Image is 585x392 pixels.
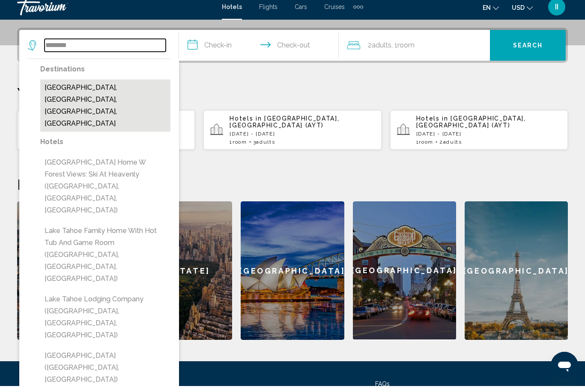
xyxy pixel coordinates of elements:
span: Room [397,47,415,55]
button: Extra navigation items [353,6,363,20]
p: Your Recent Searches [17,90,568,107]
p: Destinations [40,69,170,81]
span: Adults [372,47,391,55]
button: Hotels in [GEOGRAPHIC_DATA], [GEOGRAPHIC_DATA] (AYT)[DATE] - [DATE]1Room2Adults [390,116,568,156]
span: Room [419,145,433,151]
span: Room [233,145,247,151]
button: Lake Tahoe Family Home with Hot Tub and Game Room ([GEOGRAPHIC_DATA], [GEOGRAPHIC_DATA], [GEOGRAP... [40,229,170,293]
h2: Featured Destinations [17,182,568,199]
a: Cars [295,9,307,16]
button: Search [490,36,566,67]
span: Search [513,48,543,55]
button: Hotels in [GEOGRAPHIC_DATA], [GEOGRAPHIC_DATA] (AYT)[DATE] - [DATE]1Room3Adults [203,116,381,156]
span: Hotels in [230,121,262,128]
div: Search widget [19,36,566,67]
a: Cruises [324,9,345,16]
span: 1 [230,145,247,151]
button: Check in and out dates [179,36,339,67]
a: [GEOGRAPHIC_DATA] [353,207,456,346]
span: Adults [443,145,462,151]
span: 1 [416,145,433,151]
span: en [483,10,491,17]
button: [GEOGRAPHIC_DATA], [GEOGRAPHIC_DATA], [GEOGRAPHIC_DATA], [GEOGRAPHIC_DATA] [40,85,170,138]
span: 2 [439,145,462,151]
button: Change currency [512,7,533,20]
span: [GEOGRAPHIC_DATA], [GEOGRAPHIC_DATA] (AYT) [416,121,526,135]
a: Hotels [222,9,242,16]
button: Travelers: 2 adults, 0 children [339,36,490,67]
a: [GEOGRAPHIC_DATA] [241,207,344,346]
a: [US_STATE] [129,207,232,346]
a: [GEOGRAPHIC_DATA] [17,207,120,346]
span: , 1 [391,45,415,57]
a: Flights [259,9,278,16]
button: Lake Tahoe Lodging Company ([GEOGRAPHIC_DATA], [GEOGRAPHIC_DATA], [GEOGRAPHIC_DATA]) [40,297,170,349]
span: II [555,9,558,17]
span: 3 [253,145,275,151]
a: [GEOGRAPHIC_DATA] [465,207,568,346]
button: User Menu [546,4,568,22]
button: Hotels in [GEOGRAPHIC_DATA], [GEOGRAPHIC_DATA] (AYT)[DATE] - [DATE]1Room3Adults [17,116,195,156]
span: [GEOGRAPHIC_DATA], [GEOGRAPHIC_DATA] (AYT) [230,121,339,135]
iframe: Кнопка запуска окна обмена сообщениями [551,358,578,385]
div: [GEOGRAPHIC_DATA] [353,207,456,345]
p: [DATE] - [DATE] [230,137,374,143]
span: USD [512,10,525,17]
span: Adults [256,145,275,151]
p: [DATE] - [DATE] [416,137,561,143]
button: [GEOGRAPHIC_DATA] Home w Forest Views: Ski At Heavenly ([GEOGRAPHIC_DATA], [GEOGRAPHIC_DATA], [GE... [40,160,170,224]
span: Hotels in [416,121,448,128]
p: Hotels [40,142,170,154]
button: Change language [483,7,499,20]
span: 2 [368,45,391,57]
a: Travorium [17,4,213,21]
